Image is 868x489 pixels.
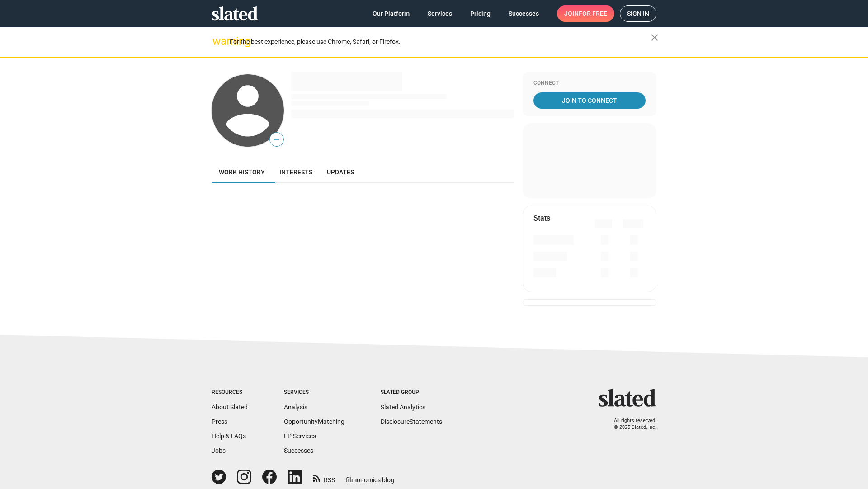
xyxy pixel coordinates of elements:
a: Interests [272,161,320,183]
a: OpportunityMatching [284,418,344,425]
mat-icon: close [649,32,660,43]
span: Join To Connect [535,92,644,109]
a: Jobs [212,447,226,454]
div: Resources [212,389,248,396]
a: Work history [212,161,272,183]
span: for free [579,5,607,22]
span: — [270,134,283,146]
span: Services [428,5,452,22]
div: Services [284,389,344,396]
a: Sign in [620,5,656,22]
a: DisclosureStatements [381,418,442,425]
a: RSS [313,470,335,484]
span: film [346,476,357,484]
span: Updates [327,168,354,176]
a: Successes [284,447,313,454]
a: Analysis [284,403,307,411]
a: Help & FAQs [212,432,246,440]
a: Our Platform [365,5,417,22]
span: Successes [509,5,539,22]
span: Sign in [627,6,649,21]
a: Slated Analytics [381,403,425,411]
span: Work history [219,168,265,176]
a: Updates [320,161,361,183]
mat-card-title: Stats [533,213,550,223]
a: filmonomics blog [346,469,394,484]
a: Pricing [463,5,498,22]
span: Pricing [470,5,491,22]
span: Our Platform [373,5,410,22]
div: Slated Group [381,389,442,396]
span: Join [564,5,607,22]
a: EP Services [284,432,316,440]
a: Press [212,418,227,425]
a: Successes [501,5,546,22]
div: Connect [533,80,646,87]
span: Interests [279,168,312,176]
div: For the best experience, please use Chrome, Safari, or Firefox. [230,36,651,48]
mat-icon: warning [212,36,223,47]
a: Joinfor free [557,5,614,22]
p: All rights reserved. © 2025 Slated, Inc. [604,417,656,431]
a: Services [420,5,459,22]
a: Join To Connect [533,92,646,109]
a: About Slated [212,403,248,411]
